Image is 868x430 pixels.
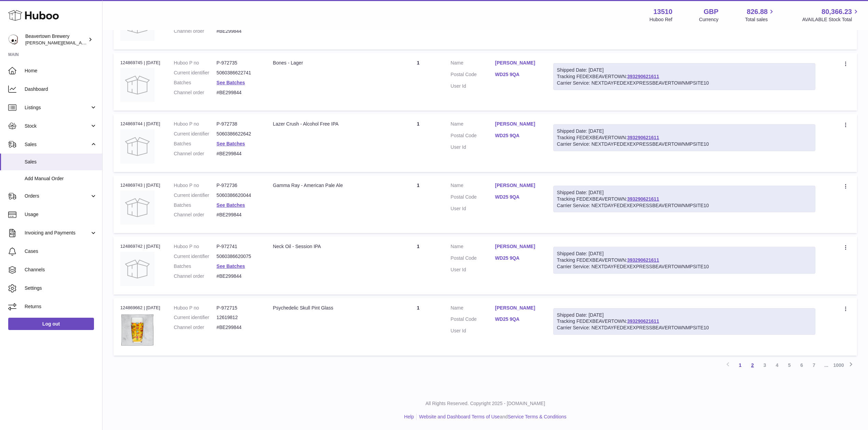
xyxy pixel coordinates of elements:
[495,132,540,139] a: WD25 9QA
[820,359,832,371] span: ...
[451,205,495,212] dt: User Id
[217,212,259,218] dd: #BE299844
[451,60,495,68] dt: Name
[451,305,495,313] dt: Name
[557,250,812,257] div: Shipped Date: [DATE]
[393,114,444,172] td: 1
[495,243,540,250] a: [PERSON_NAME]
[783,359,796,371] a: 5
[174,324,217,331] dt: Channel order
[174,182,217,189] dt: Huboo P no
[451,194,495,202] dt: Postal Code
[217,192,259,199] dd: 5060386620044
[120,129,154,163] img: no-photo.jpg
[174,253,217,260] dt: Current identifier
[120,243,160,249] div: 124869742 | [DATE]
[174,273,217,279] dt: Channel order
[393,53,444,111] td: 1
[174,202,217,209] dt: Batches
[495,121,540,127] a: [PERSON_NAME]
[25,40,174,45] span: [PERSON_NAME][EMAIL_ADDRESS][PERSON_NAME][DOMAIN_NAME]
[25,248,97,255] span: Cases
[120,252,154,286] img: no-photo.jpg
[746,359,759,371] a: 2
[553,308,815,335] div: Tracking FEDEXBEAVERTOWN:
[627,74,659,79] a: 393290621611
[451,71,495,80] dt: Postal Code
[451,144,495,150] dt: User Id
[174,28,217,34] dt: Channel order
[120,313,154,347] img: beavertown-brewery-psychedlic-pint-glass_36326ebd-29c0-4cac-9570-52cf9d517ba4.png
[25,86,97,92] span: Dashboard
[495,182,540,189] a: [PERSON_NAME]
[217,253,259,260] dd: 5060386620075
[217,273,259,279] dd: #BE299844
[217,121,259,127] dd: P-972738
[796,359,808,371] a: 6
[557,80,812,86] div: Carrier Service: NEXTDAYFEDEXEXPRESSBEAVERTOWNMPSITE10
[747,7,768,16] span: 826.88
[508,414,567,419] a: Service Terms & Conditions
[495,60,540,66] a: [PERSON_NAME]
[557,325,812,331] div: Carrier Service: NEXTDAYFEDEXEXPRESSBEAVERTOWNMPSITE10
[802,16,860,23] span: AVAILABLE Stock Total
[217,243,259,250] dd: P-972741
[8,318,94,330] a: Log out
[495,71,540,78] a: WD25 9QA
[557,67,812,73] div: Shipped Date: [DATE]
[25,303,97,310] span: Returns
[553,186,815,213] div: Tracking FEDEXBEAVERTOWN:
[120,121,160,127] div: 124869744 | [DATE]
[25,159,97,165] span: Sales
[404,414,414,419] a: Help
[25,175,97,182] span: Add Manual Order
[25,104,90,111] span: Listings
[822,7,852,16] span: 80,366.23
[495,305,540,311] a: [PERSON_NAME]
[174,212,217,218] dt: Channel order
[451,328,495,334] dt: User Id
[451,267,495,273] dt: User Id
[699,16,719,23] div: Currency
[25,68,97,74] span: Home
[451,83,495,89] dt: User Id
[653,7,673,16] strong: 13510
[273,305,386,311] div: Psychedelic Skull Pint Glass
[553,124,815,151] div: Tracking FEDEXBEAVERTOWN:
[495,316,540,322] a: WD25 9QA
[25,230,90,236] span: Invoicing and Payments
[217,131,259,137] dd: 5060386622642
[217,70,259,76] dd: 5060386622741
[174,192,217,199] dt: Current identifier
[393,175,444,233] td: 1
[273,182,386,189] div: Gamma Ray - American Pale Ale
[734,359,746,371] a: 1
[745,16,775,23] span: Total sales
[553,247,815,274] div: Tracking FEDEXBEAVERTOWN:
[451,121,495,129] dt: Name
[451,182,495,190] dt: Name
[419,414,500,419] a: Website and Dashboard Terms of Use
[174,131,217,137] dt: Current identifier
[174,305,217,311] dt: Huboo P no
[557,141,812,147] div: Carrier Service: NEXTDAYFEDEXEXPRESSBEAVERTOWNMPSITE10
[217,182,259,189] dd: P-972736
[25,285,97,291] span: Settings
[627,196,659,202] a: 393290621611
[25,211,97,218] span: Usage
[495,194,540,200] a: WD25 9QA
[802,7,860,23] a: 80,366.23 AVAILABLE Stock Total
[174,263,217,270] dt: Batches
[451,132,495,141] dt: Postal Code
[217,141,245,146] a: See Batches
[832,359,845,371] a: 1000
[217,263,245,269] a: See Batches
[217,202,245,208] a: See Batches
[417,414,566,420] li: and
[557,312,812,318] div: Shipped Date: [DATE]
[174,60,217,66] dt: Huboo P no
[8,34,18,45] img: Matthew.McCormack@beavertownbrewery.co.uk
[393,298,444,356] td: 1
[451,243,495,252] dt: Name
[217,89,259,96] dd: #BE299844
